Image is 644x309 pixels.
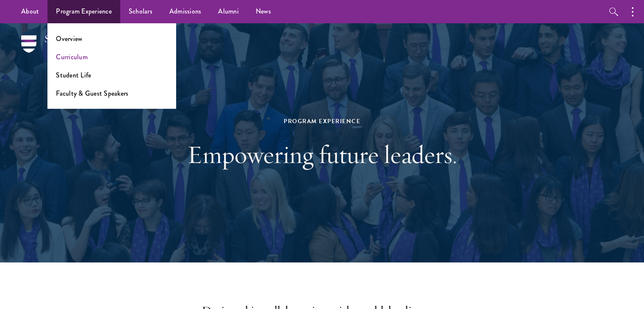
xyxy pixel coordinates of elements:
[56,88,128,98] a: Faculty & Guest Speakers
[176,116,468,127] div: Program Experience
[56,70,91,80] a: Student Life
[56,52,88,62] a: Curriculum
[176,139,468,170] h1: Empowering future leaders.
[56,34,82,44] a: Overview
[21,35,110,65] img: Schwarzman Scholars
